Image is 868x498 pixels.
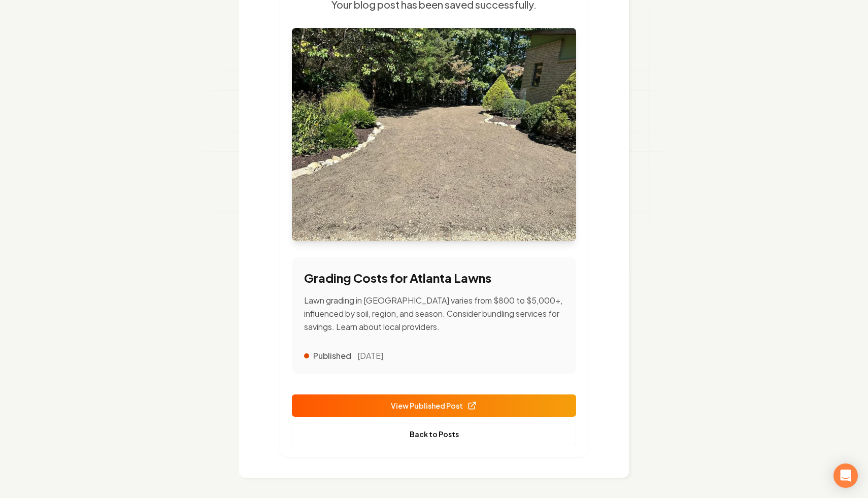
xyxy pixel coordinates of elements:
[833,463,858,488] div: Open Intercom Messenger
[391,401,477,411] span: View Published Post
[304,270,564,286] h3: Grading Costs for Atlanta Lawns
[292,394,576,417] a: View Published Post
[304,294,564,334] p: Lawn grading in [GEOGRAPHIC_DATA] varies from $800 to $5,000+, influenced by soil, region, and se...
[292,423,576,445] a: Back to Posts
[313,350,351,362] span: Published
[357,350,383,362] time: [DATE]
